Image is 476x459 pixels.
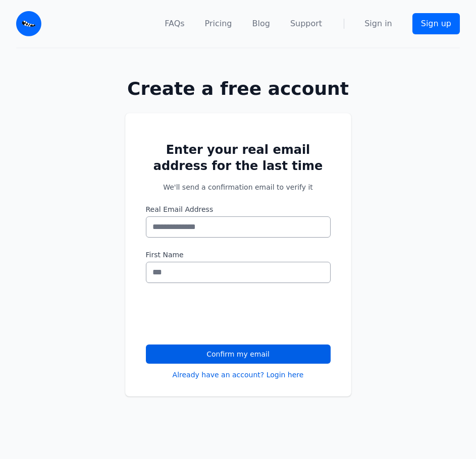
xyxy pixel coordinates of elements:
[290,18,322,30] a: Support
[146,182,331,192] p: We'll send a confirmation email to verify it
[364,18,392,30] a: Sign in
[16,11,41,36] img: Email Monster
[165,18,184,30] a: FAQs
[146,204,331,214] label: Real Email Address
[412,13,460,34] a: Sign up
[93,81,384,97] h1: Create a free account
[173,370,304,380] a: Already have an account? Login here
[146,295,299,334] iframe: reCAPTCHA
[205,18,232,30] a: Pricing
[252,18,270,30] a: Blog
[146,250,331,260] label: First Name
[146,345,331,364] button: Confirm my email
[146,142,331,174] h2: Enter your real email address for the last time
